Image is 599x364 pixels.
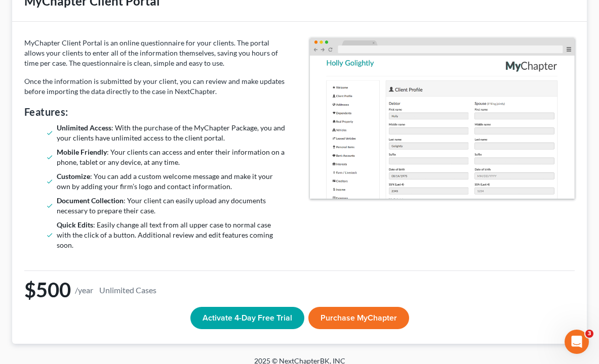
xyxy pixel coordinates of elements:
[16,188,101,194] div: [PERSON_NAME] • Just now
[8,79,194,208] div: Katie says…
[174,283,190,299] button: Send a message…
[57,196,286,216] li: : Your client can easily upload any documents necessary to prepare their case.
[49,13,122,23] p: Active in the last 15m
[48,287,56,295] button: Upload attachment
[57,171,286,192] li: : You can add a custom welcome message and make it your own by adding your firm’s logo and contac...
[57,220,93,229] strong: Quick Edits
[24,76,290,97] p: Once the information is submitted by your client, you can review and make updates before importin...
[57,123,111,132] strong: Unlimited Access
[158,4,178,23] button: Home
[16,86,144,104] b: 🚨ATTN: [GEOGRAPHIC_DATA] of [US_STATE]
[16,110,158,179] div: The court has added a new Credit Counseling Field that we need to update upon filing. Please remo...
[7,4,26,23] button: go back
[16,287,24,295] button: Emoji picker
[308,307,409,329] button: Purchase MyChapter
[75,286,93,294] small: /year
[57,148,107,156] strong: Mobile Friendly
[57,172,90,180] strong: Customize
[57,147,286,167] li: : Your clients can access and enter their information on a phone, tablet or any device, at any time.
[8,79,166,186] div: 🚨ATTN: [GEOGRAPHIC_DATA] of [US_STATE]The court has added a new Credit Counseling Field that we n...
[24,38,290,68] p: MyChapter Client Portal is an online questionnaire for your clients. The portal allows your clien...
[585,330,593,338] span: 3
[57,196,124,205] strong: Document Collection
[57,123,286,143] li: : With the purchase of the MyChapter Package, you and your clients have unlimited access to the c...
[565,330,589,354] iframe: Intercom live chat
[57,220,286,250] li: : Easily change all text from all upper case to normal case with the click of a button. Additiona...
[9,265,194,283] textarea: Message…
[32,287,40,295] button: Gif picker
[49,5,115,13] h1: [PERSON_NAME]
[178,4,196,22] div: Close
[310,38,575,199] img: MyChapter Dashboard
[97,284,158,296] small: Unlimited Cases
[24,279,575,301] h1: $500
[29,6,45,22] img: Profile image for Katie
[24,105,290,119] h4: Features:
[190,307,304,329] button: Activate 4-Day Free Trial
[64,287,72,295] button: Start recording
